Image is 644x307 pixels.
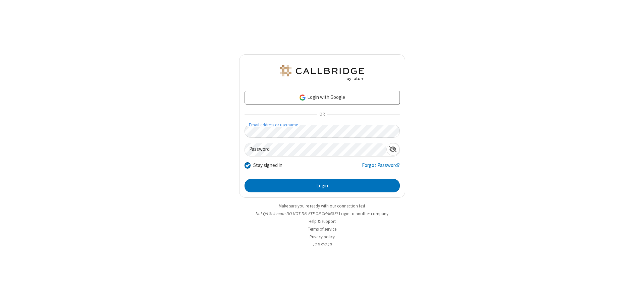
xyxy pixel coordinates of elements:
label: Stay signed in [253,162,282,169]
div: Show password [386,143,399,156]
input: Password [245,143,386,156]
button: Login to another company [339,210,388,217]
a: Privacy policy [310,234,335,240]
a: Login with Google [245,91,400,104]
img: google-icon.png [299,94,306,101]
input: Email address or username [245,125,400,138]
a: Terms of service [308,226,336,232]
a: Make sure you're ready with our connection test [279,203,365,209]
a: Forgot Password? [362,162,400,174]
li: Not QA Selenium DO NOT DELETE OR CHANGE? [239,210,405,217]
button: Login [245,179,400,192]
span: OR [317,110,327,119]
li: v2.6.352.10 [239,241,405,248]
a: Help & support [309,219,336,224]
img: QA Selenium DO NOT DELETE OR CHANGE [278,65,366,81]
